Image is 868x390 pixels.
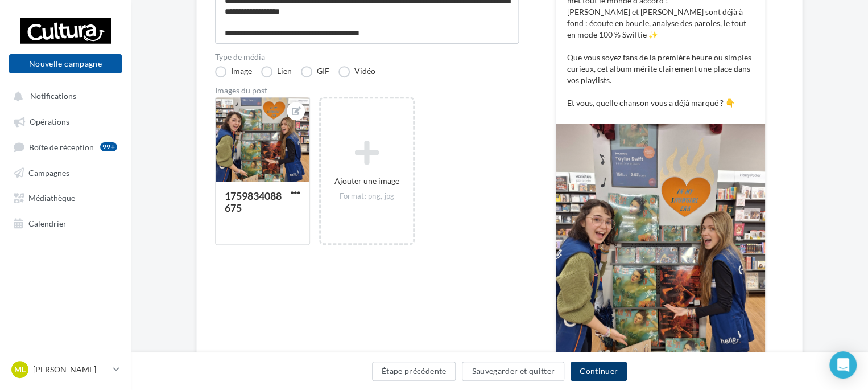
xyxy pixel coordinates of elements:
[9,54,122,73] button: Nouvelle campagne
[829,351,857,379] div: Open Intercom Messenger
[261,66,292,77] label: Lien
[7,110,124,131] a: Opérations
[7,187,124,207] a: Médiathèque
[14,364,26,375] span: ML
[28,193,75,203] span: Médiathèque
[33,364,109,375] p: [PERSON_NAME]
[7,212,124,233] a: Calendrier
[7,85,119,106] button: Notifications
[571,362,627,381] button: Continuer
[225,190,282,214] div: 1759834088675
[7,162,124,182] a: Campagnes
[7,136,124,157] a: Boîte de réception99+
[28,218,67,228] span: Calendrier
[215,66,252,77] label: Image
[215,53,519,61] label: Type de média
[462,362,564,381] button: Sauvegarder et quitter
[29,142,94,151] span: Boîte de réception
[30,117,69,126] span: Opérations
[100,142,117,151] div: 99+
[28,167,69,177] span: Campagnes
[372,362,456,381] button: Étape précédente
[301,66,329,77] label: GIF
[9,359,122,380] a: ML [PERSON_NAME]
[30,91,76,101] span: Notifications
[338,66,375,77] label: Vidéo
[215,87,519,95] div: Images du post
